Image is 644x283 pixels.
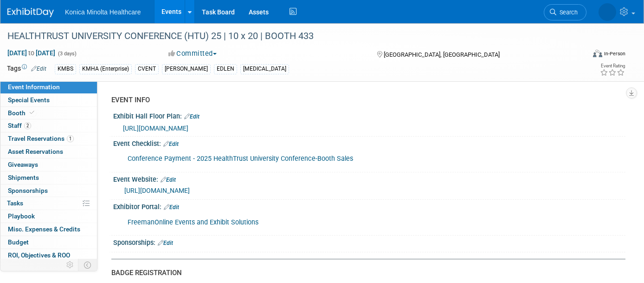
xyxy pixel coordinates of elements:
a: Edit [161,177,176,183]
img: ExhibitDay [7,8,54,17]
span: Playbook [8,212,35,220]
div: Event Checklist: [113,137,625,149]
span: 1 [67,135,74,142]
a: Misc. Expenses & Credits [0,223,97,236]
a: Giveaways [0,158,97,171]
a: Edit [158,240,173,246]
span: Budget [8,238,29,246]
div: Event Rating [600,64,625,68]
div: [MEDICAL_DATA] [240,64,289,74]
span: Special Events [8,96,50,104]
div: EDLEN [214,64,237,74]
div: In-Person [604,50,625,57]
span: [GEOGRAPHIC_DATA], [GEOGRAPHIC_DATA] [384,51,500,58]
a: Sponsorships [0,184,97,197]
span: Event Information [8,83,60,91]
a: Edit [163,141,179,147]
span: Shipments [8,174,39,181]
span: Travel Reservations [8,135,74,142]
a: Shipments [0,171,97,184]
a: Staff2 [0,119,97,132]
a: Search [544,4,586,20]
span: 2 [24,122,31,129]
div: KMBS [55,64,76,74]
td: Toggle Event Tabs [78,259,97,271]
span: ROI, Objectives & ROO [8,251,70,259]
div: Event Format [534,48,625,62]
a: Edit [164,204,179,211]
span: Sponsorships [8,187,48,194]
td: Personalize Event Tab Strip [62,259,78,271]
span: Giveaways [8,161,38,168]
a: Booth [0,107,97,119]
div: Sponsorships: [113,236,625,248]
span: Staff [8,122,31,129]
a: Edit [31,66,46,72]
div: Exhibitor Portal: [113,200,625,212]
div: KMHA (Enterprise) [79,64,132,74]
a: Travel Reservations1 [0,132,97,145]
span: to [27,49,36,57]
a: Playbook [0,210,97,223]
a: ROI, Objectives & ROO [0,249,97,262]
div: BADGE REGISTRATION [111,268,618,278]
img: Annette O'Mahoney [599,3,616,21]
img: Format-Inperson.png [593,50,602,57]
div: Event Website: [113,172,625,184]
a: [URL][DOMAIN_NAME] [124,187,190,194]
span: Asset Reservations [8,148,63,155]
a: Asset Reservations [0,145,97,158]
a: FreemanOnline Events and Exhibit Solutions [128,218,258,226]
a: Event Information [0,81,97,93]
i: Booth reservation complete [30,110,34,115]
span: Misc. Expenses & Credits [8,225,80,233]
button: Committed [165,49,220,59]
a: Conference Payment - 2025 HealthTrust University Conference-Booth Sales [128,155,353,163]
div: Exhibit Hall Floor Plan: [113,109,625,121]
a: Edit [184,113,200,120]
div: [PERSON_NAME] [162,64,211,74]
span: Tasks [7,199,23,207]
div: CVENT [135,64,159,74]
div: HEALTHTRUST UNIVERSITY CONFERENCE (HTU) 25 | 10 x 20 | BOOTH 433 [4,28,573,45]
a: Budget [0,236,97,249]
td: Tags [7,64,46,74]
a: Special Events [0,94,97,106]
span: Search [556,9,578,16]
a: [URL][DOMAIN_NAME] [123,125,188,132]
span: (3 days) [57,51,77,57]
span: Booth [8,109,36,117]
span: [DATE] [DATE] [7,49,56,57]
a: Tasks [0,197,97,210]
div: EVENT INFO [111,95,618,105]
span: Konica Minolta Healthcare [65,8,141,16]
